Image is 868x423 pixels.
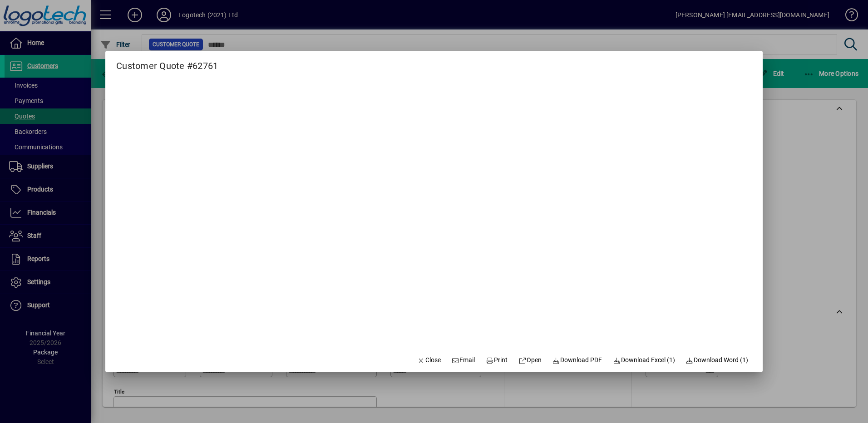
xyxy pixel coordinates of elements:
[417,355,441,365] span: Close
[686,355,749,365] span: Download Word (1)
[452,355,475,365] span: Email
[105,51,229,73] h2: Customer Quote #62761
[609,352,679,369] button: Download Excel (1)
[613,355,675,365] span: Download Excel (1)
[515,352,545,369] a: Open
[414,352,444,369] button: Close
[486,355,508,365] span: Print
[552,355,602,365] span: Download PDF
[518,355,542,365] span: Open
[448,352,479,369] button: Email
[549,352,606,369] a: Download PDF
[682,352,752,369] button: Download Word (1)
[482,352,511,369] button: Print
